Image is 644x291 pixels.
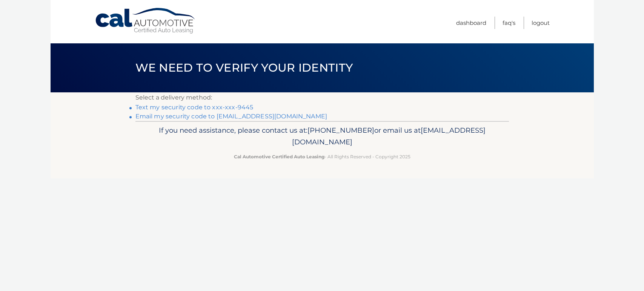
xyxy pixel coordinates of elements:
[135,61,353,75] span: We need to verify your identity
[140,124,504,149] p: If you need assistance, please contact us at: or email us at
[95,8,197,34] a: Cal Automotive
[140,153,504,161] p: - All Rights Reserved - Copyright 2025
[135,92,509,103] p: Select a delivery method:
[307,126,374,135] span: [PHONE_NUMBER]
[135,113,327,120] a: Email my security code to [EMAIL_ADDRESS][DOMAIN_NAME]
[456,17,486,29] a: Dashboard
[503,17,515,29] a: FAQ's
[135,104,254,111] a: Text my security code to xxx-xxx-9445
[234,154,324,159] strong: Cal Automotive Certified Auto Leasing
[532,17,550,29] a: Logout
